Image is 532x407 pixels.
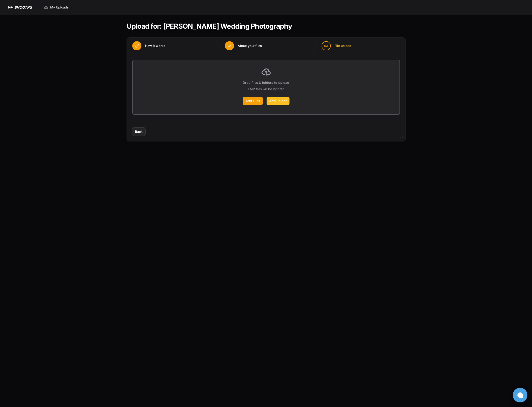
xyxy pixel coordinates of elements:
[248,87,284,91] p: XMP files will be ignored
[219,38,267,54] button: About your files
[400,135,403,140] div: v2
[135,129,143,134] span: Back
[7,5,14,10] img: SHOOTRS
[127,22,292,30] h1: Upload for: [PERSON_NAME] Wedding Photography
[14,5,32,10] h1: SHOOTRS
[267,97,289,105] label: Add Folder
[316,38,357,54] button: 03 File upload
[132,128,145,136] button: Back
[41,3,72,11] a: My Uploads
[238,43,262,48] span: About your files
[50,5,69,10] span: My Uploads
[334,43,351,48] span: File upload
[324,43,328,48] span: 03
[243,80,289,85] p: Drop files & folders to upload
[243,97,263,105] label: Add Files
[513,388,527,402] button: Open chat window
[145,43,165,48] span: How it works
[127,38,171,54] button: How it works
[7,5,32,10] a: SHOOTRS SHOOTRS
